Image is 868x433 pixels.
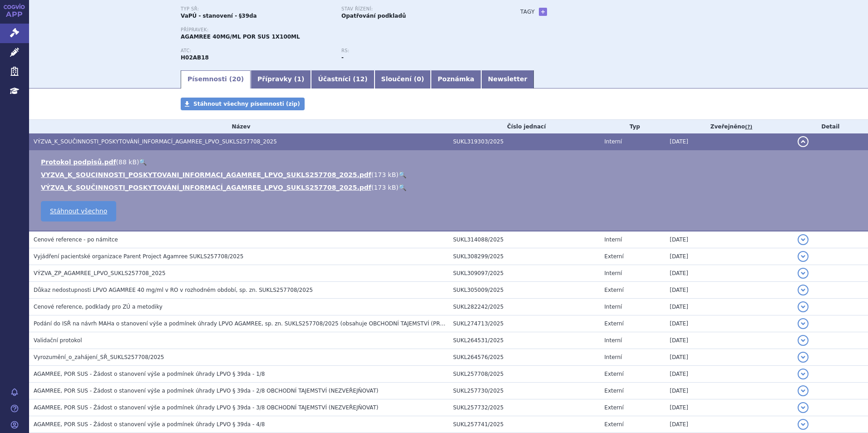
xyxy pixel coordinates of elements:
a: + [539,8,547,16]
span: Interní [604,236,622,243]
p: Přípravek: [181,27,502,33]
li: ( ) [41,157,859,167]
td: SUKL305009/2025 [449,282,600,299]
span: Cenové reference, podklady pro ZÚ a metodiky [34,304,163,310]
span: 173 kB [374,184,396,191]
a: Protokol podpisů.pdf [41,158,116,166]
td: [DATE] [665,332,793,349]
a: Přípravky (1) [251,70,311,89]
a: 🔍 [399,171,406,178]
a: Newsletter [481,70,534,89]
span: 1 [297,75,301,83]
p: RS: [341,48,493,54]
td: [DATE] [665,133,793,150]
span: 0 [417,75,421,83]
td: SUKL257708/2025 [449,366,600,383]
a: Stáhnout všechno [41,201,116,221]
td: [DATE] [665,416,793,433]
td: [DATE] [665,383,793,399]
th: Číslo jednací [449,120,600,133]
td: SUKL264576/2025 [449,349,600,366]
button: detail [798,335,809,346]
td: [DATE] [665,315,793,332]
span: Interní [604,270,622,276]
span: AGAMREE, POR SUS - Žádost o stanovení výše a podmínek úhrady LPVO § 39da - 1/8 [34,371,265,377]
button: detail [798,385,809,396]
span: AGAMREE, POR SUS - Žádost o stanovení výše a podmínek úhrady LPVO § 39da - 2/8 OBCHODNÍ TAJEMSTVÍ... [34,388,378,394]
span: Interní [604,138,622,145]
strong: - [341,54,344,61]
td: [DATE] [665,248,793,265]
span: Externí [604,388,623,394]
abbr: (?) [745,124,752,130]
a: Stáhnout všechny písemnosti (zip) [181,98,305,110]
td: [DATE] [665,299,793,315]
td: SUKL257741/2025 [449,416,600,433]
button: detail [798,318,809,329]
td: [DATE] [665,349,793,366]
button: detail [798,301,809,312]
a: Účastníci (12) [311,70,374,89]
span: 20 [232,75,241,83]
button: detail [798,419,809,430]
td: SUKL314088/2025 [449,231,600,248]
a: Sloučení (0) [375,70,431,89]
span: Podání do ISŘ na návrh MAHa o stanovení výše a podmínek úhrady LPVO AGAMREE, sp. zn. SUKLS257708/... [34,320,511,327]
span: Validační protokol [34,337,82,344]
span: VÝZVA_K_SOUČINNOSTI_POSKYTOVÁNÍ_INFORMACÍ_AGAMREE_LPVO_SUKLS257708_2025 [34,138,277,145]
td: SUKL257732/2025 [449,399,600,416]
a: VYZVA_K_SOUCINNOSTI_POSKYTOVANI_INFORMACI_AGAMREE_LPVO_SUKLS257708_2025.pdf [41,171,371,178]
th: Zveřejněno [665,120,793,133]
span: AGAMREE 40MG/ML POR SUS 1X100ML [181,34,300,40]
strong: VaPÚ - stanovení - §39da [181,13,257,19]
span: Stáhnout všechny písemnosti (zip) [193,101,300,107]
span: AGAMREE, POR SUS - Žádost o stanovení výše a podmínek úhrady LPVO § 39da - 3/8 OBCHODNÍ TAJEMSTVÍ... [34,404,378,411]
td: SUKL309097/2025 [449,265,600,282]
a: Písemnosti (20) [181,70,251,89]
span: Externí [604,421,623,428]
td: [DATE] [665,282,793,299]
strong: Opatřování podkladů [341,13,406,19]
button: detail [798,251,809,262]
td: [DATE] [665,399,793,416]
th: Typ [600,120,665,133]
a: VÝZVA_K_SOUČINNOSTI_POSKYTOVÁNÍ_INFORMACÍ_AGAMREE_LPVO_SUKLS257708_2025.pdf [41,184,371,191]
li: ( ) [41,183,859,192]
button: detail [798,234,809,245]
button: detail [798,285,809,295]
span: 88 kB [118,158,137,166]
a: 🔍 [139,158,147,166]
td: SUKL257730/2025 [449,383,600,399]
li: ( ) [41,170,859,179]
span: Důkaz nedostupnosti LPVO AGAMREE 40 mg/ml v RO v rozhodném období, sp. zn. SUKLS257708/2025 [34,287,313,293]
span: 173 kB [374,171,396,178]
td: SUKL308299/2025 [449,248,600,265]
span: Externí [604,320,623,327]
a: 🔍 [399,184,406,191]
span: Interní [604,304,622,310]
td: SUKL282242/2025 [449,299,600,315]
button: detail [798,369,809,379]
button: detail [798,352,809,363]
span: Interní [604,337,622,344]
button: detail [798,268,809,279]
p: Typ SŘ: [181,6,332,12]
span: Vyrozumění_o_zahájení_SŘ_SUKLS257708/2025 [34,354,164,360]
span: VÝZVA_ZP_AGAMREE_LPVO_SUKLS257708_2025 [34,270,166,276]
strong: VAMOROLON [181,54,209,61]
td: [DATE] [665,366,793,383]
button: detail [798,402,809,413]
span: Externí [604,404,623,411]
td: SUKL274713/2025 [449,315,600,332]
p: ATC: [181,48,332,54]
th: Detail [793,120,868,133]
span: Interní [604,354,622,360]
span: Externí [604,253,623,260]
td: [DATE] [665,231,793,248]
th: Název [29,120,449,133]
td: [DATE] [665,265,793,282]
span: Externí [604,371,623,377]
button: detail [798,136,809,147]
span: AGAMREE, POR SUS - Žádost o stanovení výše a podmínek úhrady LPVO § 39da - 4/8 [34,421,265,428]
td: SUKL319303/2025 [449,133,600,150]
